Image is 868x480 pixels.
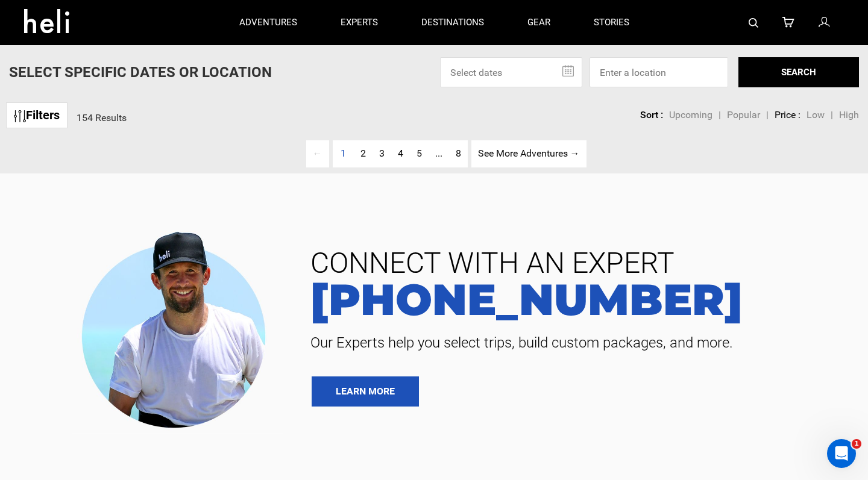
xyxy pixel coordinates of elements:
[239,16,297,29] p: adventures
[14,110,26,122] img: btn-icon.svg
[360,148,366,159] span: 2
[9,62,272,83] p: Select Specific Dates Or Location
[440,57,582,87] input: Select dates
[640,108,663,122] li: Sort :
[839,109,859,120] span: High
[807,109,825,120] span: Low
[301,333,850,352] span: Our Experts help you select trips, build custom packages, and more.
[831,108,833,122] li: |
[6,102,68,128] a: Filters
[775,108,800,122] li: Price :
[312,376,419,407] a: LEARN MORE
[749,18,758,28] img: search-bar-icon.svg
[421,16,484,29] p: destinations
[417,148,422,159] span: 5
[827,439,856,468] iframe: Intercom live chat
[72,222,283,434] img: contact our team
[341,16,378,29] p: experts
[306,140,329,167] span: ←
[282,140,587,167] ul: Pagination
[301,278,850,321] a: [PHONE_NUMBER]
[471,140,587,167] a: See More Adventures → page
[77,112,127,123] span: 154 Results
[590,57,728,87] input: Enter a location
[852,439,861,449] span: 1
[398,148,403,159] span: 4
[669,109,712,120] span: Upcoming
[719,108,721,122] li: |
[727,109,760,120] span: Popular
[379,148,385,159] span: 3
[334,140,353,167] span: 1
[766,108,769,122] li: |
[738,57,859,87] button: SEARCH
[301,249,850,278] span: CONNECT WITH AN EXPERT
[456,148,461,159] span: 8
[435,148,442,159] span: ...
